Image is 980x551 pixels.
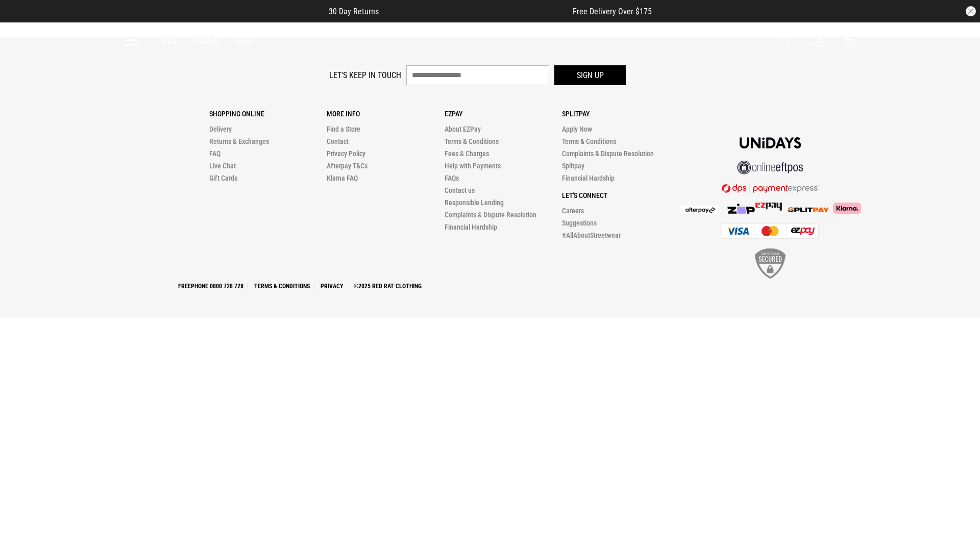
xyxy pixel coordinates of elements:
img: Redrat logo [457,33,525,48]
a: FAQs [445,174,459,182]
a: Financial Hardship [445,223,497,231]
a: Returns & Exchanges [209,137,269,145]
a: Privacy [316,283,348,290]
a: Delivery [209,125,232,133]
a: Find a Store [327,125,360,133]
a: Sale [236,36,253,46]
a: Splitpay [562,162,584,170]
img: DPS [722,184,819,193]
img: Afterpay [680,206,721,214]
p: Splitpay [562,110,679,118]
a: ©2025 Red Rat Clothing [350,283,426,290]
a: Women [193,36,219,46]
p: More Info [327,110,444,118]
p: Shopping Online [209,110,327,118]
span: 30 Day Returns [329,7,379,16]
a: Freephone 0800 728 728 [174,283,248,290]
img: online eftpos [737,161,803,174]
img: Cards [722,223,819,239]
a: FAQ [209,149,220,158]
img: Splitpay [788,207,829,212]
a: Complaints & Dispute Resolution [562,149,654,158]
img: Unidays [740,137,801,148]
a: Men [161,36,177,46]
img: Zip [727,204,755,214]
p: Let's Connect [562,191,679,199]
a: Careers [562,207,584,215]
a: Live Chat [209,162,236,170]
img: SSL [755,248,786,279]
img: Klarna [829,203,861,214]
a: Suggestions [562,219,597,227]
button: Sign up [554,65,626,85]
a: Terms & Conditions [250,283,314,290]
a: Gift Cards [209,174,237,182]
a: Complaints & Dispute Resolution [445,211,536,219]
p: Ezpay [445,110,562,118]
a: Contact us [445,186,475,194]
a: Help with Payments [445,162,501,170]
a: Financial Hardship [562,174,615,182]
span: Free Delivery Over $175 [573,7,652,16]
a: #AllAboutStreetwear [562,231,621,239]
a: Apply Now [562,125,592,133]
a: Contact [327,137,349,145]
iframe: Customer reviews powered by Trustpilot [399,6,552,16]
a: Terms & Conditions [445,137,499,145]
img: Splitpay [755,203,782,211]
a: Privacy Policy [327,149,365,158]
a: Responsible Lending [445,198,504,207]
a: Fees & Charges [445,149,489,158]
label: Let's keep in touch [329,70,401,80]
a: Terms & Conditions [562,137,616,145]
a: Klarna FAQ [327,174,358,182]
a: About EZPay [445,125,481,133]
a: Afterpay T&Cs [327,162,367,170]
